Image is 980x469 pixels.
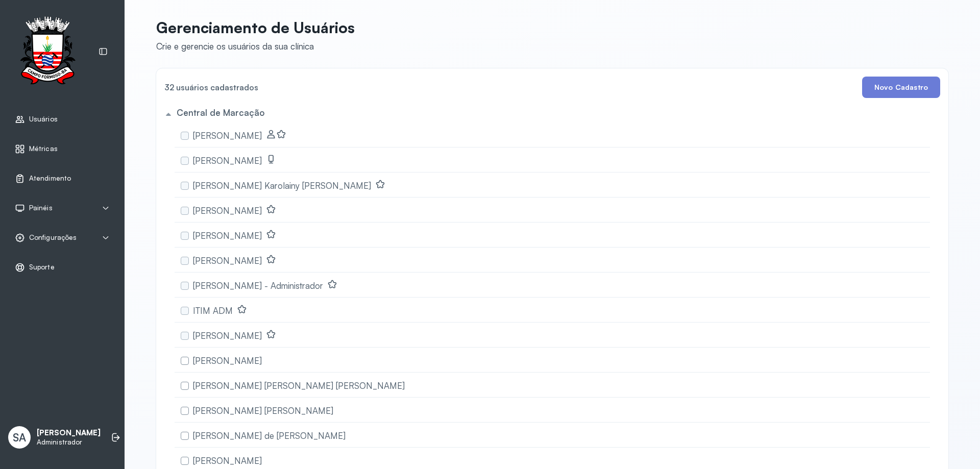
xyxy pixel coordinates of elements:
span: [PERSON_NAME] de [PERSON_NAME] [193,430,346,441]
span: [PERSON_NAME] [PERSON_NAME] [193,405,333,416]
h5: Central de Marcação [177,107,264,118]
span: [PERSON_NAME] [193,255,262,266]
span: Configurações [29,233,77,242]
p: Gerenciamento de Usuários [156,18,355,37]
p: Administrador [37,438,101,447]
button: Novo Cadastro [862,77,940,98]
span: [PERSON_NAME] [193,205,262,216]
span: [PERSON_NAME] Karolainy [PERSON_NAME] [193,180,371,191]
span: Painéis [29,204,53,212]
h4: 32 usuários cadastrados [164,80,258,94]
a: Atendimento [15,174,110,184]
span: Atendimento [29,174,71,183]
span: ITIM ADM [193,305,233,316]
span: [PERSON_NAME] [193,155,262,166]
span: [PERSON_NAME] [193,230,262,241]
p: [PERSON_NAME] [37,428,101,438]
div: Crie e gerencie os usuários da sua clínica [156,41,355,52]
a: Métricas [15,144,110,154]
span: Usuários [29,115,58,124]
a: Usuários [15,114,110,125]
span: [PERSON_NAME] [193,455,262,466]
span: Métricas [29,144,58,153]
span: [PERSON_NAME] - Administrador [193,280,323,291]
span: [PERSON_NAME] [193,130,262,141]
img: Logotipo do estabelecimento [11,16,84,87]
span: [PERSON_NAME] [193,330,262,341]
span: [PERSON_NAME] [PERSON_NAME] [PERSON_NAME] [193,380,405,391]
span: [PERSON_NAME] [193,355,262,366]
span: Suporte [29,263,55,271]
